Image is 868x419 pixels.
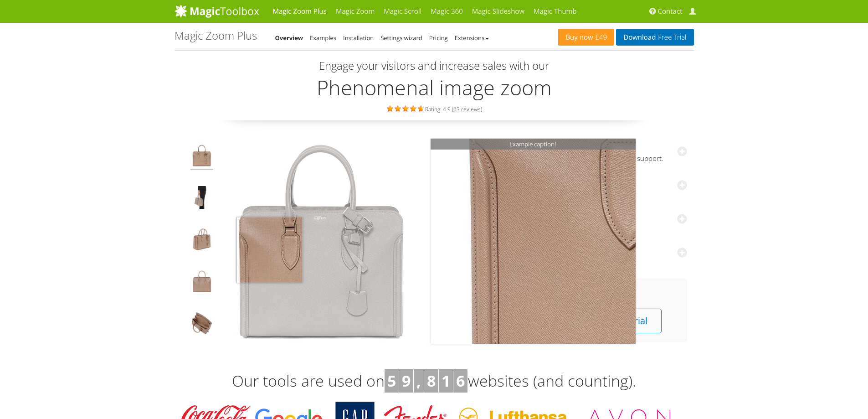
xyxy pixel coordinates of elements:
a: Fast and sophisticatedBeautifully refined and customizable with CSS [441,171,687,197]
img: MagicToolbox.com - Image tools for your website [175,4,259,18]
a: Used by the bestJoin the company of Google, Coca-Cola and 40,000+ others [441,205,687,231]
span: Contact [658,7,683,16]
img: Product image zoom example [190,144,213,170]
b: 1 [442,370,450,391]
b: 5 [387,370,396,391]
a: Extensions [455,34,489,42]
a: Get started in minutesWithout writing a single line of code. [441,238,687,264]
img: JavaScript zoom tool example [190,312,213,337]
div: Rating: 4.9 ( ) [175,103,694,114]
b: , [416,370,421,391]
a: Settings wizard [380,34,422,42]
h2: Phenomenal image zoom [175,76,694,99]
h3: Get Magic Zoom Plus [DATE]! [450,286,678,298]
h1: Magic Zoom Plus [175,30,257,41]
span: Free Trial [656,34,686,41]
span: Without writing a single line of code. [441,255,687,264]
span: Fully responsive image zoomer with mobile gestures and retina support. [441,154,687,163]
a: Examples [310,34,336,42]
span: Beautifully refined and customizable with CSS [441,188,687,197]
a: Overview [275,34,303,42]
h3: Engage your visitors and increase sales with our [177,60,692,72]
span: Join the company of Google, Coca-Cola and 40,000+ others [441,222,687,231]
a: Pricing [429,34,448,42]
span: £49 [593,34,607,41]
b: 6 [456,370,465,391]
a: DownloadFree Trial [616,29,693,46]
a: Magic Zoom Plus DemoMagic Zoom Plus Demo [219,139,424,344]
b: 8 [427,370,436,391]
a: Buy now£49 [558,29,614,46]
a: View Pricing [467,309,546,333]
a: 63 reviews [453,105,481,113]
a: Installation [343,34,374,42]
a: Download free trial [552,309,662,333]
img: jQuery image zoom example [190,228,213,253]
b: 9 [402,370,411,391]
img: JavaScript image zoom example [190,186,213,212]
img: Hover image zoom example [190,270,213,295]
a: Adaptive and responsiveFully responsive image zoomer with mobile gestures and retina support. [441,137,687,163]
h3: Our tools are used on websites (and counting). [175,369,694,393]
img: Magic Zoom Plus Demo [219,139,424,344]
